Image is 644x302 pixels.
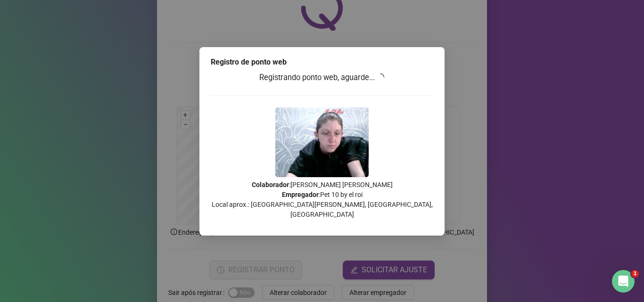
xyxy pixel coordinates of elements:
p: : [PERSON_NAME] [PERSON_NAME] : Pet 10 by el roi Local aprox.: [GEOGRAPHIC_DATA][PERSON_NAME], [G... [211,180,433,220]
img: 9k= [275,107,369,177]
iframe: Intercom live chat [612,270,635,293]
strong: Colaborador [252,181,289,188]
span: 1 [631,270,639,278]
div: Registro de ponto web [211,57,433,68]
span: loading [377,73,385,82]
h3: Registrando ponto web, aguarde... [211,72,433,84]
strong: Empregador [282,191,319,198]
